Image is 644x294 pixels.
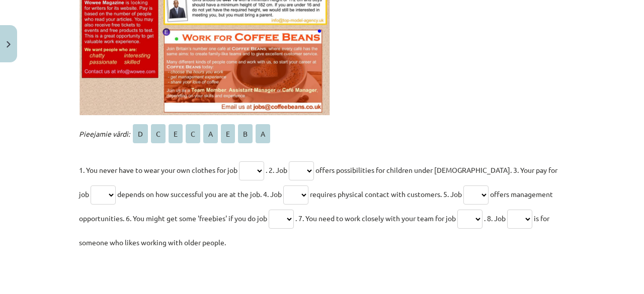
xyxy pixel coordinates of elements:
span: 1. You never have to wear your own clothes for job [79,165,237,174]
span: requires physical contact with customers. 5. Job [310,189,462,199]
span: Pieejamie vārdi: [79,129,130,138]
span: offers possibilities for children under [DEMOGRAPHIC_DATA]. 3. Your pay for job [79,165,557,199]
span: A [203,124,218,143]
span: B [238,124,253,143]
span: . 8. Job [484,214,506,223]
span: . 2. Job [266,165,287,174]
span: is for someone who likes working with older people. [79,214,549,247]
span: E [169,124,183,143]
span: D [133,124,148,143]
span: C [151,124,166,143]
span: A [256,124,270,143]
span: offers management opportunities. 6. You might get some 'freebies' if you do job [79,189,553,223]
span: E [221,124,235,143]
span: depends on how successful you are at the job. 4. Job [117,189,282,199]
span: C [186,124,200,143]
img: icon-close-lesson-0947bae3869378f0d4975bcd49f059093ad1ed9edebbc8119c70593378902aed.svg [7,41,11,48]
span: . 7. You need to work closely with your team for job [295,214,456,223]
